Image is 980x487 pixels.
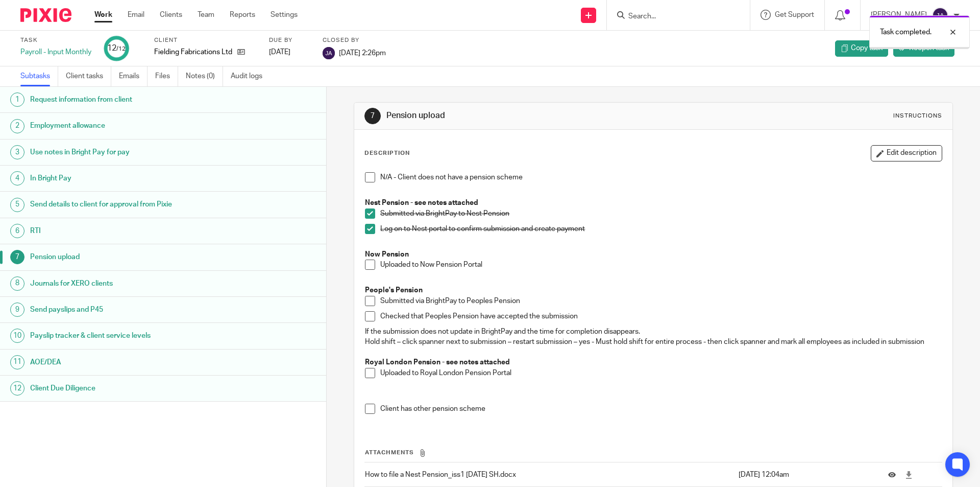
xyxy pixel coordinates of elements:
div: 12 [10,381,24,396]
p: Uploaded to Royal London Pension Portal [380,368,941,378]
a: Team [198,10,214,20]
h1: Client Due Diligence [30,381,221,396]
div: Payroll - Input Monthly [20,47,91,57]
p: [DATE] 12:04am [739,470,873,480]
p: N/A - Client does not have a pension scheme [380,172,941,182]
strong: People's Pension [365,287,423,294]
h1: In Bright Pay [30,171,221,186]
div: 7 [364,108,381,124]
p: Uploaded to Now Pension Portal [380,260,941,270]
strong: Nest Pension - see notes attached [365,199,478,206]
img: svg%3E [323,47,335,59]
h1: Pension upload [30,249,221,265]
div: 10 [10,329,24,343]
strong: Now Pension [365,251,409,258]
p: Description [364,149,410,157]
div: 9 [10,303,24,317]
div: 11 [10,355,24,369]
img: svg%3E [932,7,948,24]
span: Attachments [365,450,414,455]
a: Reports [230,10,255,20]
h1: Employment allowance [30,118,221,133]
a: Subtasks [20,66,58,86]
a: Settings [271,10,298,20]
h1: Send details to client for approval from Pixie [30,197,221,212]
a: Audit logs [231,66,270,86]
p: Hold shift – click spanner next to submission – restart submission – yes - Must hold shift for en... [365,337,941,347]
h1: Request information from client [30,92,221,107]
p: Checked that Peoples Pension have accepted the submission [380,311,941,321]
div: 3 [10,145,24,159]
a: Client tasks [66,66,111,86]
a: Work [94,10,112,20]
h1: Payslip tracker & client service levels [30,328,221,343]
div: 4 [10,171,24,185]
a: Emails [119,66,148,86]
p: Submitted via BrightPay to Peoples Pension [380,296,941,306]
div: 7 [10,250,24,264]
p: Client has other pension scheme [380,404,941,414]
a: Email [128,10,144,20]
h1: Pension upload [386,110,675,121]
span: [DATE] 2:26pm [339,49,386,56]
div: 2 [10,119,24,133]
strong: Royal London Pension - see notes attached [365,359,510,366]
h1: Journals for XERO clients [30,276,221,291]
p: Task completed. [880,27,932,37]
div: 5 [10,198,24,212]
small: /12 [116,46,126,52]
h1: AOE/DEA [30,355,221,370]
p: How to file a Nest Pension_iss1 [DATE] SH.docx [365,470,733,480]
div: [DATE] [269,47,310,57]
label: Task [20,36,91,44]
label: Client [154,36,256,44]
a: Notes (0) [186,66,223,86]
img: Pixie [20,8,71,22]
p: Fielding Fabrications Ltd [154,47,232,57]
p: Submitted via BrightPay to Nest Pension [380,208,941,219]
button: Edit description [871,145,942,161]
div: 12 [107,42,126,54]
a: Download [905,470,913,480]
label: Due by [269,36,310,44]
p: Log on to Nest portal to confirm submission and create payment [380,224,941,234]
div: 1 [10,92,24,107]
label: Closed by [323,36,386,44]
div: 6 [10,224,24,238]
h1: RTI [30,223,221,239]
h1: Send payslips and P45 [30,302,221,317]
h1: Use notes in Bright Pay for pay [30,145,221,160]
a: Files [155,66,178,86]
a: Clients [160,10,182,20]
p: If the submission does not update in BrightPay and the time for completion disappears. [365,327,941,337]
div: Instructions [893,112,942,120]
div: 8 [10,276,24,291]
